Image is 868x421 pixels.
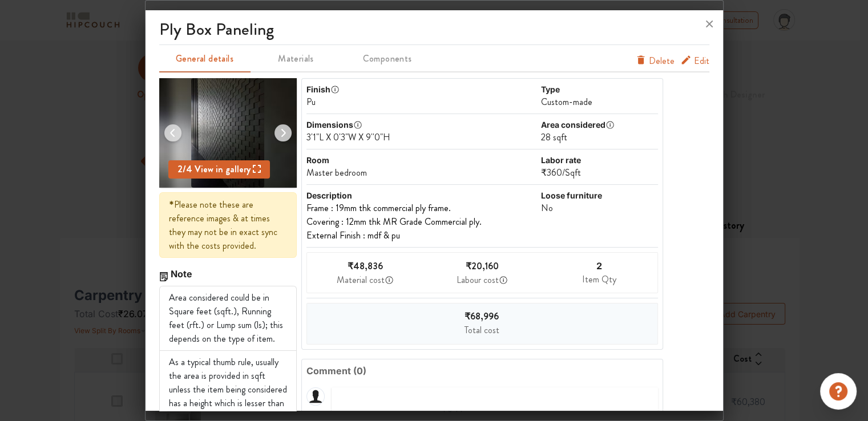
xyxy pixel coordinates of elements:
img: arrow left [159,119,187,147]
div: Type [541,83,659,95]
div: Custom-made [541,95,659,109]
span: Edit [694,54,709,68]
span: Materials [252,51,341,67]
div: Finish [306,83,330,95]
span: General details [160,51,249,67]
span: Components [343,51,432,67]
div: furniture info tabs [159,45,709,72]
div: Labour cost [457,273,499,287]
span: Comment ( 0 ) [306,365,366,377]
div: 2 [596,259,602,273]
div: Dimensions [306,119,353,131]
span: ₹68,996 [465,310,499,323]
div: Loose furniture [541,189,659,201]
div: Material cost [337,273,385,287]
li: Area considered could be in Square feet (sqft.), Running feet (rft.) or Lump sum (ls); this depen... [159,286,297,351]
div: Pu [306,95,539,109]
span: 28 [541,131,551,144]
img: 1 [191,78,264,188]
div: Labor rate [541,154,659,166]
span: Delete [649,54,675,68]
span: SQFT [553,131,567,144]
li: Covering : 12mm thk MR Grade Commercial ply. [306,215,539,229]
li: External Finish : mdf & pu [306,229,539,242]
span: / Sqft [562,166,581,179]
img: arrow left [269,119,297,147]
div: Total cost [465,323,499,337]
div: 3'1"L X 0'3"W X 9''0"H [306,131,539,144]
span: ₹20,160 [466,260,499,273]
div: Room [306,154,539,166]
div: Item Qty [582,273,616,286]
div: No [541,201,659,215]
div: Description [306,189,539,201]
span: 2 / 4 [177,163,192,176]
span: Note [171,268,192,280]
li: Frame : 19mm thk commercial ply frame. [306,201,539,215]
button: Delete [635,54,675,68]
span: ₹360 [541,166,562,179]
button: Edit [680,54,709,68]
span: View in gallery [192,163,261,176]
span: ₹48,836 [348,260,383,273]
div: Master bedroom [306,166,539,180]
span: Please note these are reference images & at times they may not be in exact sync with the costs pr... [169,198,277,252]
div: Area considered [541,119,605,131]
